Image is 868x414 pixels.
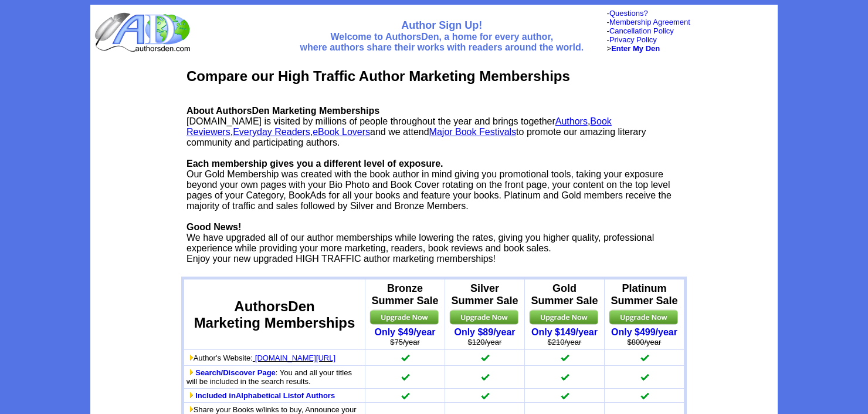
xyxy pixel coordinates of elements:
[640,392,649,400] img: checkmark.gif
[187,106,672,264] font: [DOMAIN_NAME] is visited by millions of people throughout the year and brings together , , , and ...
[401,373,410,381] img: checkmark.gif
[609,18,690,26] a: Membership Agreement
[607,9,648,18] font: -
[401,354,410,362] img: checkmark.gif
[528,307,601,327] img: upgrade.jpg
[609,9,648,18] a: Questions?
[531,282,598,307] b: Gold Summer Sale
[187,68,570,84] b: Compare our High Traffic Author Marketing Memberships
[189,369,194,375] img: more_btn2.gif
[607,18,690,26] font: -
[194,298,355,331] font: AuthorsDen Marketing Memberships
[187,222,241,232] b: Good News!
[611,327,677,337] a: Only $499/year
[300,32,584,52] font: Welcome to AuthorsDen, a home for every author, where authors share their works with readers arou...
[374,327,435,337] a: Only $49/year
[255,354,335,362] font: [DOMAIN_NAME][URL]
[233,127,310,137] a: Everyday Readers
[189,406,194,412] img: more_btn2.gif
[448,307,521,327] img: upgrade.jpg
[187,106,379,116] b: About AuthorsDen Marketing Memberships
[560,392,569,400] img: checkmark.gif
[401,392,410,400] img: checkmark.gif
[189,392,194,398] img: more_btn2.gif
[548,338,582,346] strike: $210/year
[640,373,649,381] img: checkmark.gif
[187,159,443,169] b: Each membership gives you a different level of exposure.
[371,282,438,307] b: Bronze Summer Sale
[401,19,482,31] font: Author Sign Up!
[468,338,502,346] strike: $120/year
[189,355,194,361] img: more_btn2.gif
[390,338,420,346] strike: $75/year
[555,116,588,126] a: Authors
[628,338,662,346] strike: $800/year
[236,391,297,400] b: Alphabetical List
[611,44,660,53] a: Enter My Den
[560,354,569,362] img: checkmark.gif
[429,127,517,137] a: Major Book Festivals
[480,354,490,362] img: checkmark.gif
[368,307,442,327] img: upgrade.jpg
[94,12,193,53] img: logo_ad.gif
[560,373,569,381] img: checkmark.gif
[609,26,674,35] a: Cancellation Policy
[454,327,515,337] a: Only $89/year
[611,282,677,307] b: Platinum Summer Sale
[607,26,674,53] font: - - >
[609,35,657,44] a: Privacy Policy
[531,327,598,337] a: Only $149/year
[187,368,352,386] font: : You and all your titles will be included in the search results.
[195,368,276,377] a: Search/Discover Page
[640,354,649,362] img: checkmark.gif
[313,127,370,137] a: eBook Lovers
[187,354,253,362] font: Author's Website:
[451,282,518,307] b: Silver Summer Sale
[195,391,335,400] a: Included inAlphabetical Listof Authors
[187,116,612,137] a: Book Reviewers
[480,392,490,400] img: checkmark.gif
[480,373,490,381] img: checkmark.gif
[608,307,681,327] img: upgrade.jpg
